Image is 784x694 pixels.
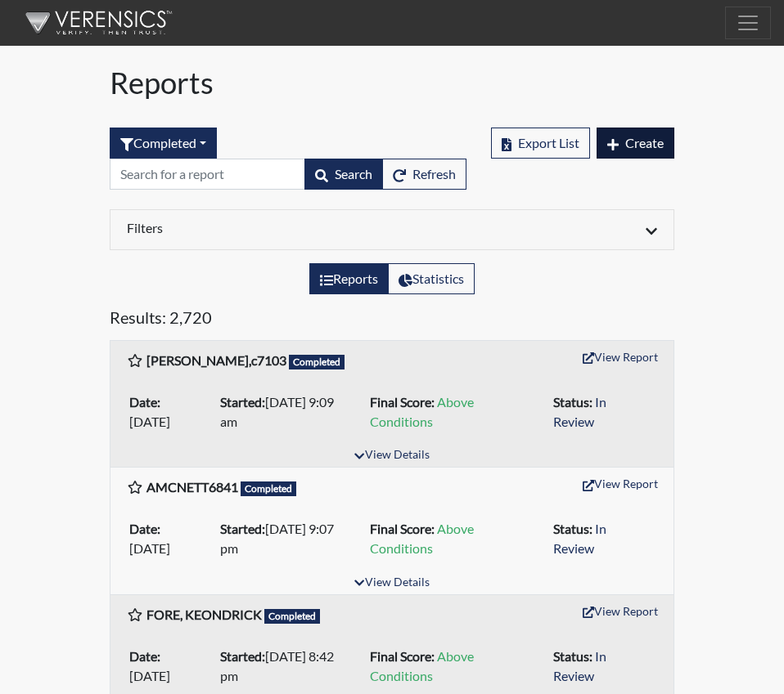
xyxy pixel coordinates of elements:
[625,135,664,150] span: Create
[110,65,674,101] h1: Reports
[110,128,217,159] button: Completed
[370,394,474,429] span: Above Conditions
[146,352,286,368] b: [PERSON_NAME],c7103
[127,220,380,235] h6: Filters
[264,609,320,624] span: Completed
[115,220,669,240] div: Click to expand/collapse filters
[597,128,674,159] button: Create
[129,394,160,410] b: Date:
[575,344,665,369] button: View Report
[110,307,674,334] h5: Results: 2,720
[214,516,363,562] li: [DATE] 9:07 pm
[491,128,590,159] button: Export List
[335,166,372,181] span: Search
[553,394,606,429] span: In Review
[304,159,383,190] button: Search
[575,598,665,624] button: View Report
[289,355,345,369] span: Completed
[518,135,579,150] span: Export List
[146,479,238,495] b: AMCNETT6841
[110,159,305,190] input: Search by Registration ID, Interview Number, or Investigation Name.
[725,7,771,39] button: Toggle navigation
[123,389,214,435] li: [DATE]
[241,481,296,496] span: Completed
[553,648,593,664] b: Status:
[309,263,389,294] label: View the list of reports
[553,394,593,410] b: Status:
[370,648,474,683] span: Above Conditions
[123,516,214,562] li: [DATE]
[146,607,262,622] b: FORE, KEONDRICK
[220,648,265,664] b: Started:
[575,471,665,496] button: View Report
[553,648,606,683] span: In Review
[370,648,435,664] b: Final Score:
[347,445,436,467] button: View Details
[370,521,435,536] b: Final Score:
[220,521,265,536] b: Started:
[220,394,265,410] b: Started:
[123,643,214,689] li: [DATE]
[388,263,475,294] label: View statistics about completed interviews
[129,521,160,536] b: Date:
[214,643,363,689] li: [DATE] 8:42 pm
[129,648,160,664] b: Date:
[382,159,466,190] button: Refresh
[347,572,436,594] button: View Details
[553,521,593,536] b: Status:
[370,394,435,410] b: Final Score:
[214,389,363,435] li: [DATE] 9:09 am
[412,166,456,181] span: Refresh
[110,128,217,159] div: Filter by interview status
